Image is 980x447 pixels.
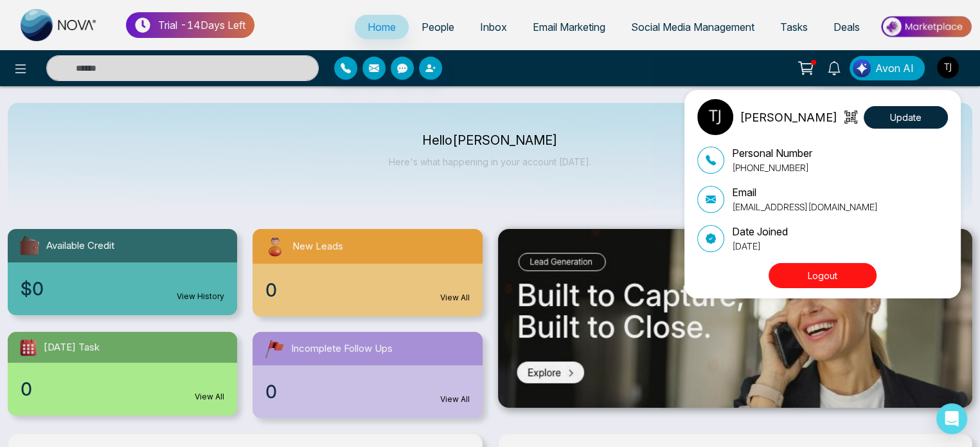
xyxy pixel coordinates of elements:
p: Personal Number [732,145,812,161]
p: Email [732,185,878,200]
p: [DATE] [732,239,788,253]
p: [PHONE_NUMBER] [732,161,812,174]
button: Update [864,106,948,129]
p: [PERSON_NAME] [740,109,837,126]
button: Logout [769,263,877,288]
p: Date Joined [732,224,788,239]
p: [EMAIL_ADDRESS][DOMAIN_NAME] [732,200,878,214]
div: Open Intercom Messenger [936,403,967,434]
